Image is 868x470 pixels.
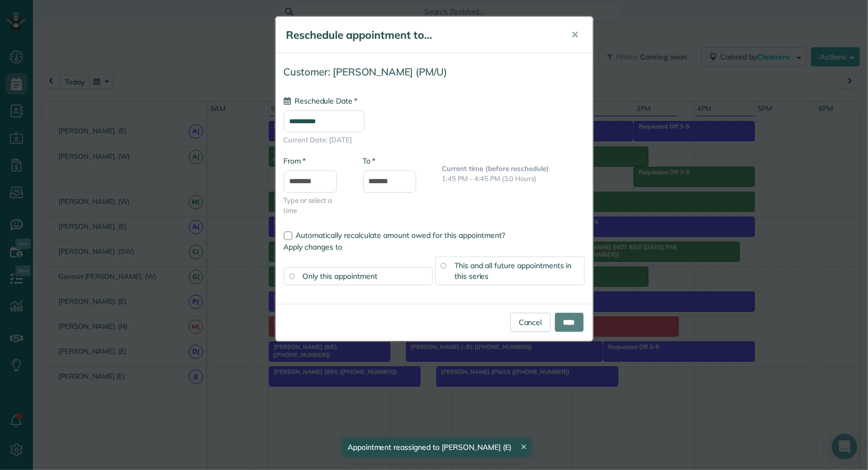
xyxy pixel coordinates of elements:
[284,195,347,216] span: Type or select a time
[510,313,551,332] a: Cancel
[286,28,557,42] h5: Reschedule appointment to...
[296,230,505,240] span: Automatically recalculate amount owed for this appointment?
[441,263,446,268] input: This and all future appointments in this series
[284,156,306,166] label: From
[571,29,579,41] span: ✕
[442,174,585,184] p: 1:45 PM - 4:45 PM (3.0 Hours)
[303,271,377,281] span: Only this appointment
[341,438,532,457] div: Appointment reassigned to [PERSON_NAME] (E)
[289,274,294,279] input: Only this appointment
[442,164,550,173] b: Current time (before reschedule)
[284,96,357,106] label: Reschedule Date
[454,261,572,281] span: This and all future appointments in this series
[284,242,585,252] label: Apply changes to
[284,66,585,78] h4: Customer: [PERSON_NAME] (PM/U)
[284,135,585,145] span: Current Date: [DATE]
[363,156,375,166] label: To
